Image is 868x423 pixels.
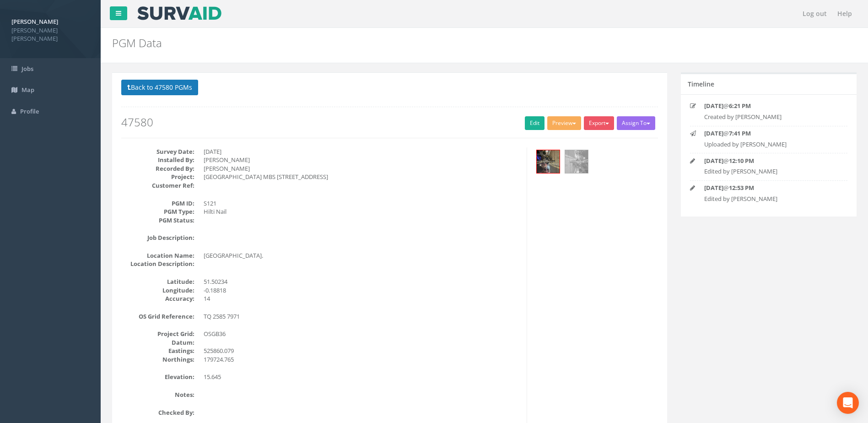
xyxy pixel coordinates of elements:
dd: [DATE] [204,147,520,156]
dd: S121 [204,199,520,208]
strong: [DATE] [704,157,723,165]
dt: Datum: [121,338,194,347]
dt: Latitude: [121,277,194,286]
a: [PERSON_NAME] [PERSON_NAME] [PERSON_NAME] [11,15,89,43]
dt: Customer Ref: [121,181,194,190]
img: 63d0345c0e7785001602b300_e9cfc482-4baa-4991-b299-cd308a4f8c7b_thumb.jpg [537,150,560,173]
strong: [DATE] [704,102,723,110]
p: Edited by [PERSON_NAME] [704,195,833,203]
button: Back to 47580 PGMs [121,80,198,95]
dt: Project Grid: [121,330,194,338]
dt: Notes: [121,390,194,399]
dd: [GEOGRAPHIC_DATA]. [204,251,520,260]
strong: 12:10 PM [729,157,754,165]
p: @ [704,157,833,165]
h2: 47580 [121,116,658,128]
p: Edited by [PERSON_NAME] [704,167,833,176]
strong: 6:21 PM [729,102,751,110]
dt: Location Description: [121,260,194,268]
dt: Installed By: [121,156,194,164]
dt: Northings: [121,355,194,364]
dd: OSGB36 [204,330,520,338]
strong: 7:41 PM [729,129,751,137]
span: [PERSON_NAME] [PERSON_NAME] [11,26,89,43]
p: Created by [PERSON_NAME] [704,113,833,121]
strong: [DATE] [704,129,723,137]
dt: Longitude: [121,286,194,295]
dt: Survey Date: [121,147,194,156]
dt: PGM ID: [121,199,194,208]
dt: Location Name: [121,251,194,260]
p: @ [704,102,833,110]
strong: [DATE] [704,184,723,192]
span: Profile [20,107,39,115]
dd: 179724.765 [204,355,520,364]
dd: 525860.079 [204,347,520,355]
dt: PGM Type: [121,207,194,216]
dd: [PERSON_NAME] [204,156,520,164]
dd: -0.18818 [204,286,520,295]
dt: Recorded By: [121,164,194,173]
dt: PGM Status: [121,216,194,225]
dt: Elevation: [121,373,194,381]
h2: PGM Data [112,37,730,49]
p: @ [704,129,833,138]
img: 63d0345c0e7785001602b300_3354a5f7-1d0f-4f10-8c3b-5eb4045b7510_thumb.jpg [565,150,588,173]
dt: Eastings: [121,347,194,355]
span: Map [22,86,34,94]
strong: [PERSON_NAME] [11,17,58,26]
button: Assign To [617,116,655,130]
span: Jobs [22,65,33,73]
p: @ [704,184,833,192]
dd: [GEOGRAPHIC_DATA] MBS [STREET_ADDRESS] [204,173,520,181]
dt: Job Description: [121,233,194,242]
dd: 15.645 [204,373,520,381]
dd: TQ 2585 7971 [204,312,520,321]
button: Preview [547,116,581,130]
dd: [PERSON_NAME] [204,164,520,173]
dt: Project: [121,173,194,181]
dt: Checked By: [121,408,194,417]
dd: Hilti Nail [204,207,520,216]
dd: 14 [204,294,520,303]
h5: Timeline [688,81,714,87]
dt: OS Grid Reference: [121,312,194,321]
dd: 51.50234 [204,277,520,286]
strong: 12:53 PM [729,184,754,192]
dt: Accuracy: [121,294,194,303]
div: Open Intercom Messenger [837,392,859,414]
a: Edit [525,116,545,130]
p: Uploaded by [PERSON_NAME] [704,140,833,149]
button: Export [584,116,614,130]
